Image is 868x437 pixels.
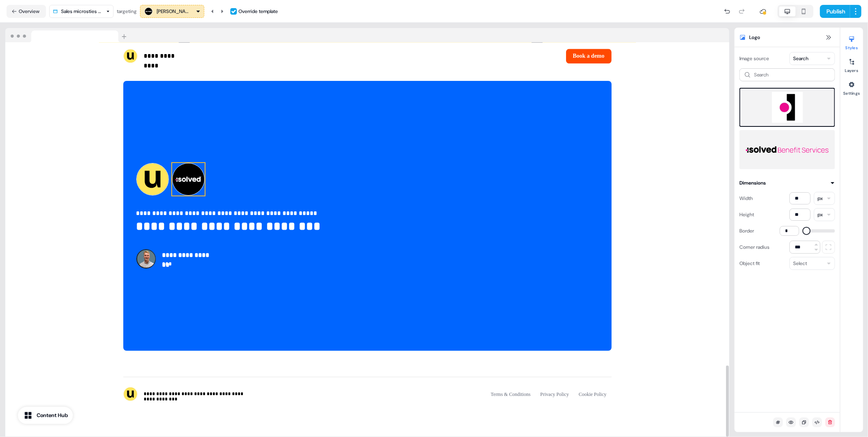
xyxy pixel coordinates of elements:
button: Terms & Conditions [486,387,536,402]
button: Styles [840,33,863,50]
div: targeting [117,7,137,15]
span: Logo [749,33,760,41]
button: Layers [840,55,863,73]
button: Content Hub [18,407,73,424]
div: Object fit [739,257,760,270]
button: Privacy Policy [536,387,574,402]
img: Browser topbar [5,28,130,43]
button: Settings [840,78,863,96]
div: Corner radius [739,241,770,254]
div: Width [739,192,753,205]
button: Cookie Policy [574,387,611,402]
div: Book a demo [371,49,612,63]
button: Publish [820,5,850,18]
div: Override template [238,7,278,15]
button: Dimensions [739,179,835,187]
div: Border [739,224,754,237]
div: Select [793,259,807,267]
button: Overview [7,5,46,18]
div: px [818,194,823,202]
button: Select [789,257,835,270]
button: Book a demo [566,49,612,63]
div: Image source [739,52,769,65]
img: isolvedbenefitservices.com logo [747,92,828,123]
div: Content Hub [37,411,68,420]
div: Search [793,54,809,63]
img: Contact avatar [136,249,156,269]
div: Sales microsties outreach [61,7,103,15]
div: [PERSON_NAME] [157,7,189,15]
div: Dimensions [739,179,766,187]
div: Terms & ConditionsPrivacy PolicyCookie Policy [486,387,612,402]
button: [PERSON_NAME] [140,5,204,18]
div: px [818,211,823,219]
img: isolvedbenefitservices.com logo [746,133,829,166]
div: Height [739,208,754,221]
